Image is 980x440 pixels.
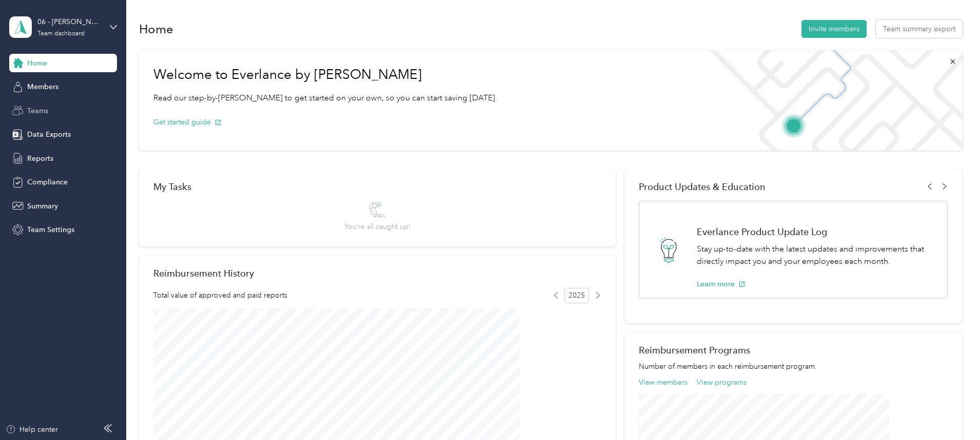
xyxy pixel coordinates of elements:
div: Team dashboard [37,31,85,37]
h2: Reimbursement History [153,268,254,279]
span: 2025 [564,288,589,303]
button: Team summary export [876,20,963,38]
span: Compliance [27,177,68,187]
span: Team Settings [27,224,74,235]
p: Number of members in each reimbursement program. [639,361,948,372]
h2: Reimbursement Programs [639,345,948,355]
button: Learn more [697,279,746,289]
span: Reports [27,153,53,164]
span: Product Updates & Education [639,181,766,192]
span: Members [27,81,58,92]
div: 06 - [PERSON_NAME] of NW Ark [37,16,102,27]
button: View members [639,377,688,388]
p: Stay up-to-date with the latest updates and improvements that directly impact you and your employ... [697,243,936,268]
span: Total value of approved and paid reports [153,290,287,301]
img: Welcome to everlance [699,50,962,151]
button: View programs [697,377,747,388]
h1: Home [139,24,173,34]
span: Teams [27,106,48,116]
span: Data Exports [27,129,71,140]
span: Summary [27,201,58,212]
p: Read our step-by-[PERSON_NAME] to get started on your own, so you can start saving [DATE]. [153,92,497,104]
span: You’re all caught up! [344,221,410,232]
button: Invite members [801,20,867,38]
h1: Everlance Product Update Log [697,226,936,237]
span: Home [27,58,47,69]
button: Get started guide [153,117,222,128]
h1: Welcome to Everlance by [PERSON_NAME] [153,67,497,83]
iframe: Everlance-gr Chat Button Frame [923,383,980,440]
button: Help center [6,424,58,435]
div: My Tasks [153,181,601,192]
